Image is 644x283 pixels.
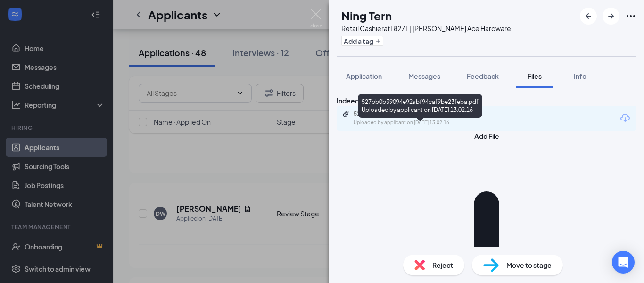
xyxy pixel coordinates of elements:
[612,251,635,274] div: Open Intercom Messenger
[467,72,499,80] span: Feedback
[342,110,350,118] svg: Paperclip
[580,8,597,25] button: ArrowLeftNew
[358,94,482,118] div: 527bb0b39094e92abf94caf9be23feba.pdf Uploaded by applicant on [DATE] 13:02:16
[528,72,542,80] span: Files
[583,10,594,22] svg: ArrowLeftNew
[337,95,636,106] div: Indeed Resume
[375,38,381,44] svg: Plus
[605,10,617,22] svg: ArrowRight
[408,72,440,80] span: Messages
[342,110,495,127] a: Paperclip527bb0b39094e92abf94caf9be23feba.pdfUploaded by applicant on [DATE] 13:02:16
[603,8,619,25] button: ArrowRight
[619,112,631,124] svg: Download
[341,36,383,46] button: PlusAdd a tag
[432,260,453,270] span: Reject
[625,10,636,22] svg: Ellipses
[354,119,495,127] div: Uploaded by applicant on [DATE] 13:02:16
[346,72,382,80] span: Application
[341,24,511,33] div: Retail Cashier at 18271 | [PERSON_NAME] Ace Hardware
[574,72,586,80] span: Info
[354,110,486,118] div: 527bb0b39094e92abf94caf9be23feba.pdf
[341,8,392,24] h1: Ning Tern
[506,260,552,270] span: Move to stage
